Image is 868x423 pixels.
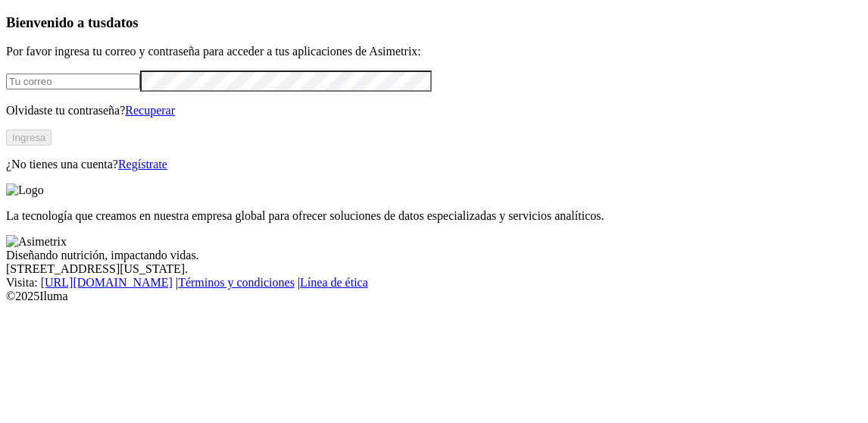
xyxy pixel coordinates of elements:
[300,276,368,289] a: Línea de ética
[6,14,862,31] h3: Bienvenido a tus
[6,74,140,89] input: Tu correo
[6,262,862,276] div: [STREET_ADDRESS][US_STATE].
[125,104,175,117] a: Recuperar
[41,276,173,289] a: [URL][DOMAIN_NAME]
[6,235,67,249] img: Asimetrix
[6,209,862,223] p: La tecnología que creamos en nuestra empresa global para ofrecer soluciones de datos especializad...
[178,276,295,289] a: Términos y condiciones
[6,104,862,117] p: Olvidaste tu contraseña?
[118,158,167,171] a: Regístrate
[6,183,44,197] img: Logo
[106,14,139,30] span: datos
[6,249,862,262] div: Diseñando nutrición, impactando vidas.
[6,45,862,58] p: Por favor ingresa tu correo y contraseña para acceder a tus aplicaciones de Asimetrix:
[6,158,862,171] p: ¿No tienes una cuenta?
[6,130,52,146] button: Ingresa
[6,276,862,290] div: Visita : | |
[6,290,862,303] div: © 2025 Iluma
